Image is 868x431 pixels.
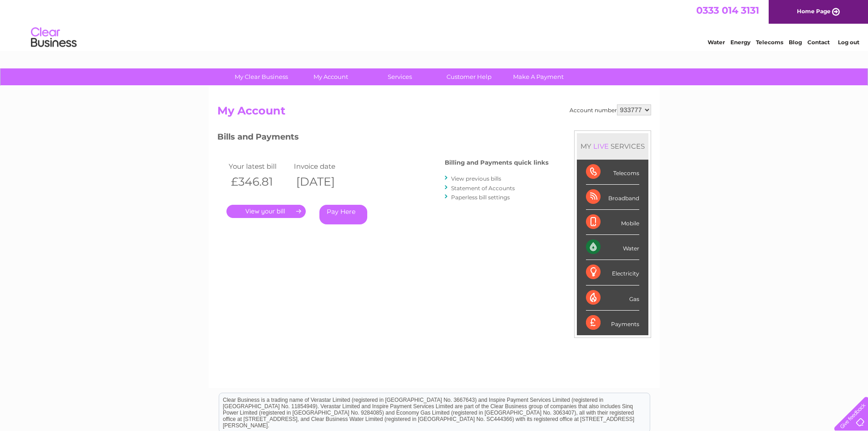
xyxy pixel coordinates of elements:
[293,68,368,85] a: My Account
[362,68,437,85] a: Services
[226,205,306,218] a: .
[445,159,549,166] h4: Billing and Payments quick links
[586,286,639,311] div: Gas
[570,104,651,115] div: Account number
[586,311,639,335] div: Payments
[226,172,292,191] th: £346.81
[451,194,510,201] a: Paperless bill settings
[586,210,639,235] div: Mobile
[730,39,750,46] a: Energy
[292,172,357,191] th: [DATE]
[217,104,651,122] h2: My Account
[501,68,576,85] a: Make A Payment
[586,160,639,185] div: Telecoms
[577,133,648,159] div: MY SERVICES
[451,185,515,192] a: Statement of Accounts
[292,160,357,172] td: Invoice date
[451,175,501,182] a: View previous bills
[224,68,299,85] a: My Clear Business
[807,39,830,46] a: Contact
[586,185,639,210] div: Broadband
[591,142,611,151] div: LIVE
[217,130,549,146] h3: Bills and Payments
[756,39,783,46] a: Telecoms
[319,205,367,224] a: Pay Here
[219,5,650,44] div: Clear Business is a trading name of Verastar Limited (registered in [GEOGRAPHIC_DATA] No. 3667643...
[586,235,639,260] div: Water
[31,24,77,52] img: logo.png
[708,39,725,46] a: Water
[431,68,507,85] a: Customer Help
[586,260,639,285] div: Electricity
[789,39,802,46] a: Blog
[696,5,759,16] a: 0333 014 3131
[838,39,859,46] a: Log out
[226,160,292,172] td: Your latest bill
